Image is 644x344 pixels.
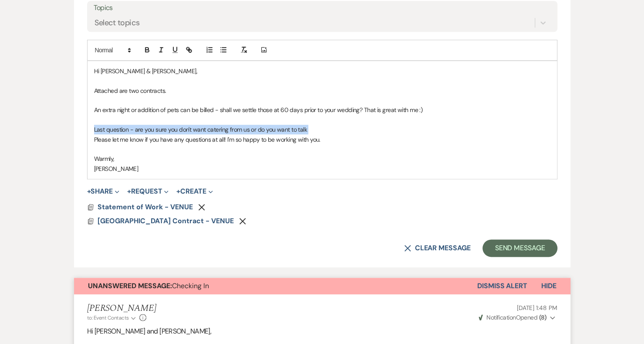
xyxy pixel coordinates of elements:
span: Hide [541,281,556,290]
span: [DATE] 1:48 PM [516,304,557,312]
span: [GEOGRAPHIC_DATA] Contract - VENUE [98,216,234,225]
p: Last question - are you sure you don't want catering from us or do you want to talk [94,125,550,134]
label: Topics [94,2,551,14]
span: + [176,188,180,195]
button: Request [127,188,169,195]
p: [PERSON_NAME] [94,164,550,174]
p: Hi [PERSON_NAME] & [PERSON_NAME], [94,66,550,76]
button: Share [87,188,120,195]
button: Hide [527,278,570,294]
button: Send Message [482,239,557,257]
h5: [PERSON_NAME] [87,303,156,314]
p: Hi [PERSON_NAME] and [PERSON_NAME], [87,326,557,337]
strong: ( 8 ) [539,313,546,321]
span: + [127,188,131,195]
span: Notification [486,313,516,321]
button: Unanswered Message:Checking In [74,278,477,294]
span: + [87,188,91,195]
p: Attached are two contracts. [94,86,550,95]
span: Opened [479,313,546,321]
button: Statement of Work - VENUE [98,202,195,212]
button: Clear message [404,245,470,252]
span: Checking In [88,281,209,290]
div: Select topics [94,17,140,28]
button: Dismiss Alert [477,278,527,294]
p: An extra night or addition of pets can be billed - shall we settle those at 60 days prior to your... [94,105,550,115]
p: Please let me know if you have any questions at all! I'm so happy to be working with you. [94,135,550,144]
button: to: Event Contacts [87,314,137,322]
button: Create [176,188,212,195]
span: to: Event Contacts [87,314,129,321]
span: Statement of Work - VENUE [98,202,193,211]
button: NotificationOpened (8) [477,313,557,322]
button: [GEOGRAPHIC_DATA] Contract - VENUE [98,216,236,226]
strong: Unanswered Message: [88,281,172,290]
p: Warmly, [94,154,550,163]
